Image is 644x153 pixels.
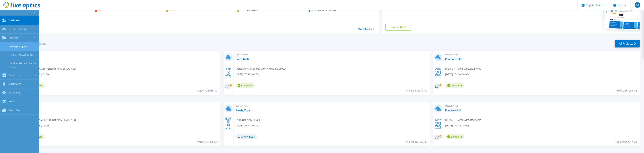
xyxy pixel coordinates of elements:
[9,28,28,31] span: Request Capture
[445,134,464,139] span: Complete
[445,72,469,76] span: [DATE] 10:43 (-04:00)
[445,67,481,71] span: [PERSON_NAME] , virtuitsystems
[236,57,249,61] a: Campbells
[435,66,441,79] div: AUG 2025
[26,118,76,122] span: [PERSON_NAME] , [PERSON_NAME] SOUP CO
[435,118,441,130] div: MAY 2025
[236,118,260,122] span: [PERSON_NAME] , Dell
[236,104,428,108] span: Optical Prime
[386,24,411,30] a: Explore Now!
[445,124,469,127] span: [DATE] 14:04 (-04:00)
[236,124,259,127] span: [DATE] 09:44 (-04:00)
[636,4,639,6] span: KA
[9,100,15,103] span: Tools
[616,140,637,144] span: Project ID: 2917523
[445,104,638,108] span: Optical Prime
[236,83,255,88] span: Complete
[236,67,286,71] span: [PERSON_NAME] , [PERSON_NAME] SOUP CO
[236,109,250,112] a: Fresh_Copy
[236,53,428,57] span: Optical Prime
[26,53,218,57] span: Optical Prime
[358,28,374,31] a: View More
[9,74,20,77] span: Collectors
[9,91,20,94] span: My Profile
[236,72,259,76] span: [DATE] 07:53 (-04:00)
[435,122,441,125] span: 29
[9,19,22,22] span: Dashboard
[9,109,22,112] span: PowerSizer
[445,118,481,122] span: [PERSON_NAME] , virtuitsystems
[406,89,427,93] span: Project ID: 3039172
[435,71,441,74] span: 29
[445,83,464,88] span: Complete
[26,67,76,71] span: [PERSON_NAME] , [PERSON_NAME] SOUP CO
[445,53,638,57] span: Optical Prime
[227,71,230,74] span: 3
[236,134,257,139] span: Anonymous
[9,36,18,39] span: Projects
[445,57,462,61] a: Prod and DR
[616,89,637,93] span: Project ID: 3033486
[225,118,232,130] div: [DATE] 2025
[227,124,230,127] span: 9
[26,104,218,108] span: Optical Prime
[196,140,218,144] span: Project ID: 3030983
[9,82,21,85] span: Customers
[225,66,232,79] div: SEP 2025
[445,109,461,112] a: Precisely UK
[196,89,218,93] span: Project ID: 3039173
[615,40,640,47] a: All Projects
[406,140,427,144] span: Project ID: 2969388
